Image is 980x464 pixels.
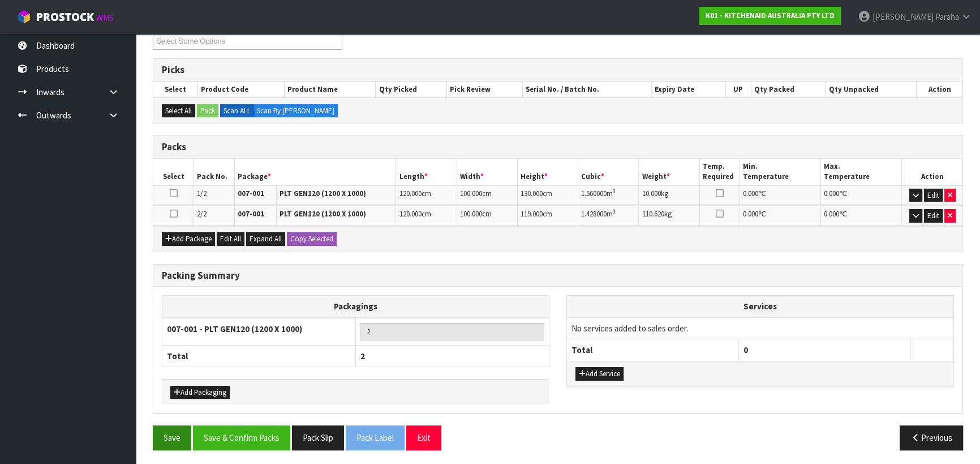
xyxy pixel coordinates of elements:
[740,185,821,205] td: ℃
[613,208,616,215] sup: 3
[447,82,523,97] th: Pick Review
[153,159,194,185] th: Select
[821,185,902,205] td: ℃
[162,296,549,318] th: Packagings
[36,10,94,24] span: ProStock
[517,185,578,205] td: cm
[743,189,758,198] span: 0.000
[396,206,457,225] td: cm
[725,82,751,97] th: UP
[238,209,264,219] strong: 007-001
[699,159,740,185] th: Temp. Required
[567,296,953,317] th: Services
[194,159,235,185] th: Pack No.
[360,351,365,361] span: 2
[642,209,664,219] span: 110.620
[96,12,114,23] small: WMS
[280,189,366,198] strong: PLT GEN120 (1200 X 1000)
[743,209,758,219] span: 0.000
[17,10,31,24] img: cube-alt.png
[824,209,839,219] span: 0.000
[900,425,963,450] button: Previous
[197,82,284,97] th: Product Code
[821,159,902,185] th: Max. Temperature
[639,185,699,205] td: kg
[826,82,917,97] th: Qty Unpacked
[162,104,195,118] button: Select All
[751,82,826,97] th: Qty Packed
[162,142,954,152] h3: Packs
[153,8,963,458] span: Pack
[578,206,639,225] td: m
[872,11,934,22] span: [PERSON_NAME]
[399,209,421,219] span: 120.000
[651,82,725,97] th: Expiry Date
[396,159,457,185] th: Length
[457,185,517,205] td: cm
[613,188,616,195] sup: 3
[567,339,739,361] th: Total
[197,209,207,219] span: 2/2
[575,367,624,381] button: Add Service
[517,159,578,185] th: Height
[376,82,447,97] th: Qty Picked
[153,425,191,450] button: Save
[292,425,344,450] button: Pack Slip
[193,425,290,450] button: Save & Confirm Packs
[253,104,338,118] label: Scan By [PERSON_NAME]
[162,345,356,367] th: Total
[457,159,517,185] th: Width
[567,317,953,339] td: No services added to sales order.
[167,323,302,334] strong: 007-001 - PLT GEN120 (1200 X 1000)
[460,209,482,219] span: 100.000
[523,82,652,97] th: Serial No. / Batch No.
[924,209,943,223] button: Edit
[740,206,821,225] td: ℃
[162,232,215,246] button: Add Package
[521,189,543,198] span: 130.000
[217,232,244,246] button: Edit All
[396,185,457,205] td: cm
[285,82,376,97] th: Product Name
[162,65,954,75] h3: Picks
[916,82,962,97] th: Action
[824,189,839,198] span: 0.000
[706,11,835,20] strong: K01 - KITCHENAID AUSTRALIA PTY LTD
[581,189,607,198] span: 1.560000
[153,82,197,97] th: Select
[743,344,748,355] span: 0
[578,159,639,185] th: Cubic
[699,7,841,25] a: K01 - KITCHENAID AUSTRALIA PTY LTD
[170,386,230,399] button: Add Packaging
[821,206,902,225] td: ℃
[250,234,282,244] span: Expand All
[521,209,543,219] span: 119.000
[924,189,943,202] button: Edit
[246,232,285,246] button: Expand All
[578,185,639,205] td: m
[280,209,366,219] strong: PLT GEN120 (1200 X 1000)
[399,189,421,198] span: 120.000
[346,425,405,450] button: Pack Label
[220,104,254,118] label: Scan ALL
[639,206,699,225] td: kg
[457,206,517,225] td: cm
[234,159,396,185] th: Package
[517,206,578,225] td: cm
[642,189,660,198] span: 10.000
[639,159,699,185] th: Weight
[740,159,821,185] th: Min. Temperature
[406,425,441,450] button: Exit
[197,104,218,118] button: Pack
[162,270,954,281] h3: Packing Summary
[238,189,264,198] strong: 007-001
[197,189,207,198] span: 1/2
[287,232,337,246] button: Copy Selected
[581,209,607,219] span: 1.428000
[935,11,959,22] span: Paraha
[460,189,482,198] span: 100.000
[902,159,962,185] th: Action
